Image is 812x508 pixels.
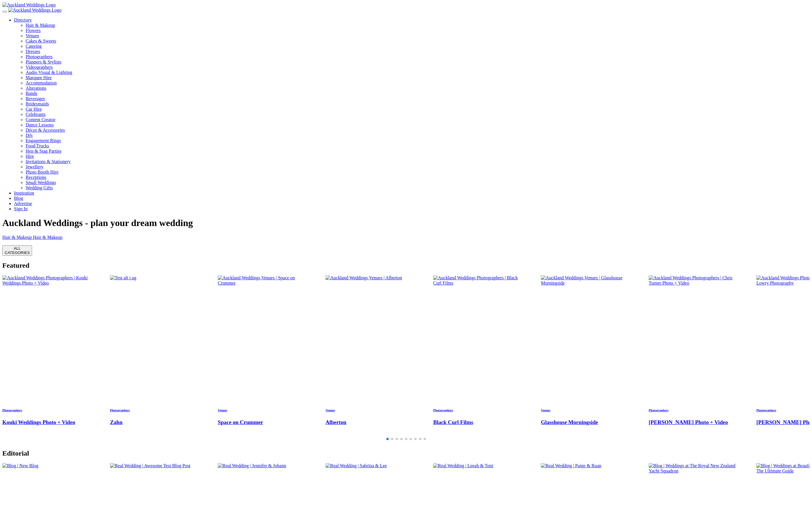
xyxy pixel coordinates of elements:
[433,419,527,426] h3: Black Curl Films
[2,449,810,457] h2: Editorial
[649,463,742,474] img: Blog | Weddings at The Royal New Zealand Yacht Squadron
[110,408,204,412] h6: Photographers
[2,275,96,444] swiper-slide: 1 / 29
[26,54,810,59] a: Photographers
[26,96,45,101] a: Beverages
[110,275,136,281] img: Test alt t ag
[649,275,742,426] a: Auckland Weddings Photographers | Chris Turner Photo + Video Photographers [PERSON_NAME] Photo + ...
[5,246,30,255] div: ALL CATEGORIES
[649,419,742,426] h3: [PERSON_NAME] Photo + Video
[2,235,810,240] swiper-slide: 1 / 12
[26,185,53,190] a: Wedding Gifts
[218,419,312,426] h3: Space on Crummer
[110,275,204,426] a: Test alt t ag Photographers Zahn
[541,463,601,468] img: Real Wedding | Paige & Ruan
[26,154,34,159] a: Hire
[649,275,742,286] img: Auckland Weddings Photographers | Chris Turner Photo + Video
[110,275,204,444] swiper-slide: 2 / 29
[26,175,46,180] a: Receptions
[26,128,65,133] a: Décor & Accessories
[2,11,7,13] button: Menu
[26,159,71,164] a: Invitations & Stationery
[433,463,493,468] img: Real Wedding | Leeah & Toni
[218,275,312,444] swiper-slide: 3 / 29
[26,75,810,80] a: Marquee Hire
[26,117,56,122] a: Content Creator
[2,218,810,228] h1: Auckland Weddings - plan your dream wedding
[2,408,96,412] h6: Photographers
[218,275,312,426] a: Auckland Weddings Venues | Space on Crummer Venues Space on Crummer
[433,275,527,286] img: Auckland Weddings Photographers | Black Curl Films
[14,17,32,22] a: Directory
[325,463,387,468] img: Real Wedding | Sabrina & Lee
[26,91,37,96] a: Bands
[26,86,46,91] a: Alterations
[26,164,43,169] a: Jewellery
[26,59,810,65] a: Planners & Stylists
[218,463,286,468] img: Real Wedding | Jennifer & Johann
[14,206,28,211] a: Sign In
[26,107,42,112] a: Car Hire
[325,419,419,426] h3: Alberton
[433,275,527,426] a: Auckland Weddings Photographers | Black Curl Films Photographers Black Curl Films
[325,408,419,412] h6: Venues
[26,138,61,143] a: Engagement Rings
[2,275,96,286] img: Auckland Weddings Photographers | Kouki Weddings Photo + Video
[26,122,54,127] a: Dance Lessons
[325,275,419,444] swiper-slide: 4 / 29
[2,275,96,426] a: Auckland Weddings Photographers | Kouki Weddings Photo + Video Photographers Kouki Weddings Photo...
[26,49,810,54] a: Dresses
[26,65,810,70] a: Videographers
[26,28,810,33] a: Flowers
[26,170,59,174] a: Photo Booth Hire
[218,408,312,412] h6: Venues
[26,23,810,28] a: Hair & Makeup
[541,408,635,412] h6: Venues
[26,180,56,185] a: Small Weddings
[2,2,56,8] img: Auckland Weddings Logo
[26,80,57,85] a: Accommodation
[33,235,62,240] span: Hair & Makeup
[2,235,32,240] span: Hair & Makeup
[2,463,38,468] img: Blog | New Blog
[14,190,34,195] a: Inspiration
[541,419,635,426] h3: Glasshouse Morningside
[14,201,32,206] a: Advertise
[2,262,810,269] h2: Featured
[26,112,45,117] a: Celebrants
[325,275,419,426] a: Auckland Weddings Venues | Alberton Venues Alberton
[541,275,635,286] img: Auckland Weddings Venues | Glasshouse Morningside
[26,101,49,106] a: Bridesmaids
[26,44,810,49] a: Catering
[110,463,190,468] img: Real Wedding | Awesome Test Blog Post
[26,70,810,75] a: Audio Visual & Lighting
[541,275,635,444] swiper-slide: 6 / 29
[649,275,742,444] swiper-slide: 7 / 29
[26,38,810,44] a: Cakes & Sweets
[218,275,312,286] img: Auckland Weddings Venues | Space on Crummer
[26,133,33,138] a: DJs
[325,275,402,281] img: Auckland Weddings Venues | Alberton
[8,8,61,13] img: Auckland Weddings Logo
[2,245,32,256] button: ALLCATEGORIES
[433,275,527,444] swiper-slide: 5 / 29
[2,235,810,240] a: Hair & Makeup Hair & Makeup
[110,419,204,426] h3: Zahn
[26,33,810,38] a: Venues
[2,419,96,426] h3: Kouki Weddings Photo + Video
[433,408,527,412] h6: Photographers
[26,143,49,148] a: Food Trucks
[14,196,23,201] a: Blog
[649,408,742,412] h6: Photographers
